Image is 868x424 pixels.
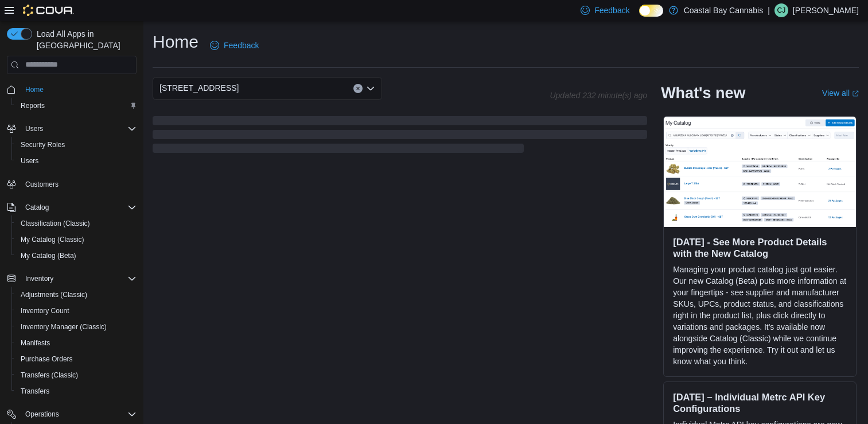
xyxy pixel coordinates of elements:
a: Inventory Count [16,304,74,318]
h3: [DATE] – Individual Metrc API Key Configurations [673,391,847,414]
button: Manifests [11,335,141,351]
span: Purchase Orders [16,352,137,366]
button: Classification (Classic) [11,215,141,232]
span: Transfers [16,384,137,398]
button: Transfers [11,383,141,399]
span: Home [25,85,44,94]
p: Coastal Bay Cannabis [684,3,764,17]
h2: What's new [661,84,745,102]
span: Inventory Manager (Classic) [21,322,107,332]
a: Manifests [16,336,55,350]
span: Users [16,154,137,168]
span: Operations [21,407,137,421]
span: Security Roles [16,138,137,152]
button: Purchase Orders [11,351,141,367]
span: Reports [21,101,45,110]
a: My Catalog (Beta) [16,249,81,263]
span: My Catalog (Beta) [16,249,137,263]
img: Cova [23,5,74,16]
p: Managing your product catalog just got easier. Our new Catalog (Beta) puts more information at yo... [673,264,847,367]
button: Operations [21,407,64,421]
button: Transfers (Classic) [11,367,141,383]
span: Customers [25,180,59,189]
span: Catalog [21,201,137,214]
span: Feedback [594,5,629,16]
a: View allExternal link [822,88,859,98]
button: My Catalog (Beta) [11,248,141,264]
button: Security Roles [11,137,141,153]
button: Clear input [353,84,363,93]
span: Manifests [21,338,50,348]
span: Customers [21,177,137,191]
span: Inventory [21,272,137,286]
span: Loading [153,118,647,155]
span: My Catalog (Classic) [21,235,84,244]
div: Cleo Jones [774,3,788,17]
span: Operations [25,410,59,419]
span: Catalog [25,203,49,212]
svg: External link [852,90,859,97]
h3: [DATE] - See More Product Details with the New Catalog [673,236,847,259]
a: Transfers (Classic) [16,368,83,382]
button: Inventory [2,271,141,287]
button: Home [2,81,141,98]
span: [STREET_ADDRESS] [159,81,239,95]
a: Inventory Manager (Classic) [16,320,111,334]
p: | [768,3,770,17]
span: My Catalog (Classic) [16,233,137,246]
span: Inventory Count [21,306,69,315]
a: Adjustments (Classic) [16,288,92,302]
span: Dark Mode [639,17,640,17]
span: Transfers (Classic) [21,371,78,380]
button: Catalog [2,199,141,215]
span: Manifests [16,336,137,350]
span: Load All Apps in [GEOGRAPHIC_DATA] [32,28,137,51]
span: My Catalog (Beta) [21,251,76,260]
p: [PERSON_NAME] [793,3,859,17]
span: Classification (Classic) [21,219,90,228]
a: Home [21,83,48,97]
span: Users [21,122,137,136]
span: Inventory [25,274,53,283]
span: Feedback [224,40,259,51]
button: Inventory Count [11,303,141,319]
button: Users [11,153,141,169]
button: Operations [2,406,141,422]
button: Inventory Manager (Classic) [11,319,141,335]
a: Classification (Classic) [16,217,95,230]
span: Classification (Classic) [16,217,137,230]
button: Open list of options [366,84,375,93]
button: Adjustments (Classic) [11,287,141,303]
span: Transfers (Classic) [16,368,137,382]
a: Purchase Orders [16,352,77,366]
span: Inventory Manager (Classic) [16,320,137,334]
span: Purchase Orders [21,354,73,364]
span: Users [25,124,43,133]
button: My Catalog (Classic) [11,232,141,248]
a: Feedback [205,34,263,57]
a: Reports [16,99,49,113]
span: Inventory Count [16,304,137,318]
h1: Home [153,30,198,53]
span: Reports [16,99,137,113]
span: CJ [777,3,786,17]
span: Home [21,82,137,97]
button: Users [21,122,48,136]
a: Users [16,154,43,168]
a: Transfers [16,384,54,398]
button: Catalog [21,201,53,214]
button: Reports [11,98,141,114]
button: Users [2,121,141,137]
p: Updated 232 minute(s) ago [550,91,647,100]
span: Adjustments (Classic) [21,290,87,299]
button: Customers [2,176,141,192]
a: Customers [21,178,63,191]
button: Inventory [21,272,58,286]
span: Adjustments (Classic) [16,288,137,302]
span: Security Roles [21,140,65,149]
span: Users [21,156,38,165]
a: My Catalog (Classic) [16,233,89,246]
span: Transfers [21,387,49,396]
input: Dark Mode [639,5,663,17]
a: Security Roles [16,138,69,152]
